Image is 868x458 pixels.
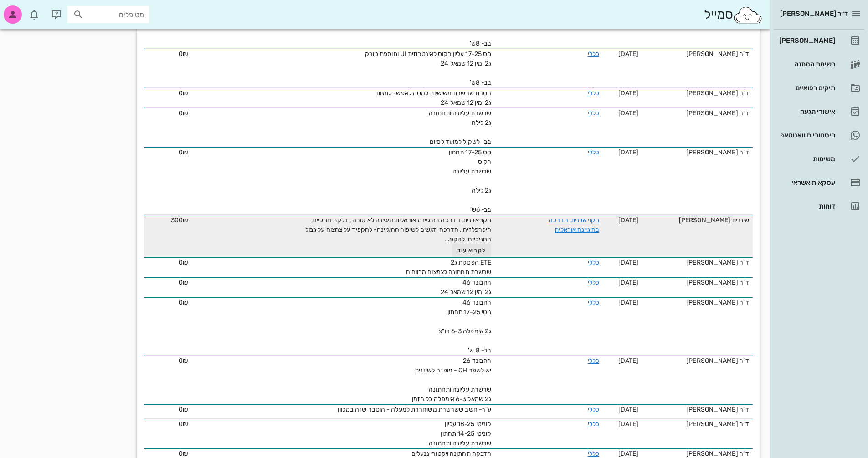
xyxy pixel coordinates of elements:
span: 0₪ [179,259,188,266]
a: כללי [588,148,599,156]
span: [DATE] [618,420,639,428]
div: דוחות [777,203,835,210]
a: כללי [588,450,599,458]
span: רהבונד 46 ג2 ימין 12 שמאל 24 [441,279,491,296]
div: ד"ר [PERSON_NAME] [646,356,749,366]
span: 0₪ [179,50,188,58]
span: 0₪ [179,279,188,286]
span: רהבונד 46 ניטי 17-25 תחתון ג2 אימפלה 6-3 דו"צ בב- 8 ש' [439,299,491,354]
div: [PERSON_NAME] [777,37,835,44]
div: משימות [777,155,835,163]
div: שיננית [PERSON_NAME] [646,215,749,225]
span: 0₪ [179,450,188,458]
span: [DATE] [618,259,639,266]
div: ד"ר [PERSON_NAME] [646,419,749,429]
span: 0₪ [179,148,188,156]
span: 0₪ [179,406,188,413]
a: דוחות [774,195,864,217]
a: כללי [588,357,599,365]
span: סס 17-25 עליון רקוס לאינטרוזית UI ותוספת טורק ג2 ימין 12 שמאל 24 בב- 8ש' [365,50,492,87]
div: ד"ר [PERSON_NAME] [646,88,749,98]
div: ד"ר [PERSON_NAME] [646,278,749,287]
a: כללי [588,420,599,428]
span: הסרת שרשרת משישיות למטה לאפשר גומיות ג2 ימין 12 שמאל 24 [376,89,492,107]
span: ע"ר- חשב ששרשרת משוחררת למעלה - הוסבר שזה במכוון [338,406,491,413]
span: [DATE] [618,279,639,286]
span: [DATE] [618,216,639,224]
div: ד"ר [PERSON_NAME] [646,49,749,59]
span: 300₪ [171,216,188,224]
a: כללי [588,259,599,266]
div: היסטוריית וואטסאפ [777,132,835,139]
div: ד"ר [PERSON_NAME] [646,258,749,267]
div: סמייל [704,5,763,25]
div: ד"ר [PERSON_NAME] [646,298,749,307]
div: אישורי הגעה [777,108,835,115]
span: ETE הפסקת ג2 שרשרת תחתונה לצמצום מרווחים [406,259,492,276]
span: 0₪ [179,109,188,117]
span: 0₪ [179,357,188,365]
a: אישורי הגעה [774,101,864,122]
a: רשימת המתנה [774,53,864,75]
span: [DATE] [618,148,639,156]
a: כללי [588,406,599,413]
span: שרשרת עליונה ותחתונה ג2 לילה בב- לשקול למועד לסיום [429,109,491,146]
span: [DATE] [618,299,639,306]
img: SmileCloud logo [733,6,763,24]
span: 0₪ [179,299,188,306]
a: היסטוריית וואטסאפ [774,124,864,146]
a: כללי [588,299,599,306]
a: כללי [588,109,599,117]
span: ד״ר [PERSON_NAME] [780,10,848,18]
span: [DATE] [618,109,639,117]
span: [DATE] [618,450,639,458]
span: קוניטי 18-25 עליון קוניטי 14-25 תחתון שרשרת עליונה ותחתונה [429,420,491,447]
a: משימות [774,148,864,170]
div: ד"ר [PERSON_NAME] [646,405,749,414]
a: כללי [588,50,599,58]
button: לקרוא עוד [452,244,492,257]
div: תיקים רפואיים [777,84,835,92]
a: עסקאות אשראי [774,172,864,193]
span: [DATE] [618,50,639,58]
span: [DATE] [618,89,639,97]
span: 0₪ [179,420,188,428]
span: [DATE] [618,357,639,365]
span: תג [27,7,32,13]
div: ד"ר [PERSON_NAME] [646,108,749,118]
span: לקרוא עוד [457,247,486,254]
div: עסקאות אשראי [777,179,835,186]
span: סס 17-25 תחתון רקוס שרשרת עליונה ג2 לילה בב- 6ש' [449,148,491,214]
a: תיקים רפואיים [774,77,864,99]
div: רשימת המתנה [777,61,835,68]
span: [DATE] [618,406,639,413]
a: ניקוי אבנית, הדרכה בהיגיינה אוראלית [549,216,599,234]
a: כללי [588,279,599,286]
span: רהבונד 26 יש לשפר OH - מופנה לשיננית שרשרת עליונה ותחתונה ג2 שמאל 6-3 אימפלה כל הזמן [412,357,492,403]
div: ד"ר [PERSON_NAME] [646,148,749,157]
a: [PERSON_NAME] [774,30,864,51]
span: 0₪ [179,89,188,97]
span: ניקוי אבנית, הדרכה בהיגיינה אוראלית היגיינה לא טובה , דלקת חניכיים, היפרפלזיה . הדרכה ודגשים לשיפ... [305,216,492,243]
a: כללי [588,89,599,97]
